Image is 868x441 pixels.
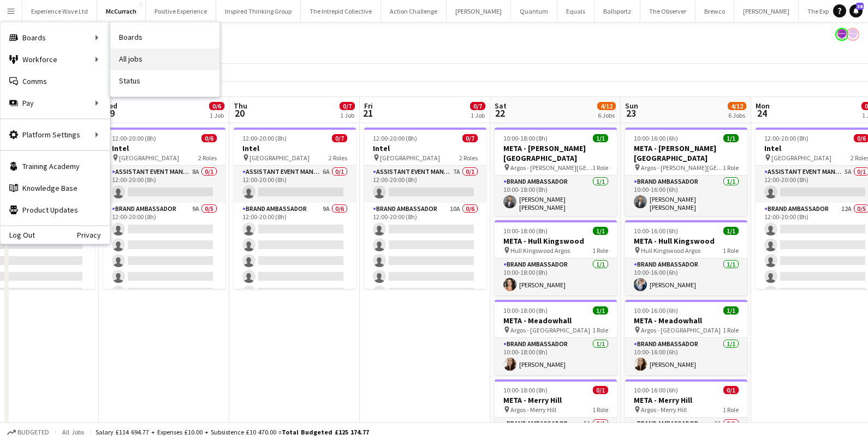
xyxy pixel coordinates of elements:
[723,326,739,334] span: 1 Role
[1,92,110,114] div: Pay
[340,111,354,119] div: 1 Job
[1,177,110,199] a: Knowledge Base
[1,70,110,92] a: Comms
[510,406,556,414] span: Argos - Merry Hill
[209,102,224,110] span: 0/6
[329,154,347,162] span: 2 Roles
[340,102,355,110] span: 0/7
[210,111,224,119] div: 1 Job
[96,428,369,436] div: Salary £114 694.77 + Expenses £10.00 + Subsistence £10 470.00 =
[362,107,373,119] span: 21
[1,231,35,239] a: Log Out
[557,1,594,22] button: Equals
[1,124,110,146] div: Platform Settings
[103,203,225,303] app-card-role: Brand Ambassador9A0/512:00-20:00 (8h)
[625,258,747,295] app-card-role: Brand Ambassador1/110:00-16:00 (6h)[PERSON_NAME]
[641,406,687,414] span: Argos - Merry Hill
[503,386,548,394] span: 10:00-18:00 (8h)
[373,134,417,142] span: 12:00-20:00 (8h)
[597,102,616,110] span: 4/12
[1,27,110,49] div: Boards
[364,128,486,289] app-job-card: 12:00-20:00 (8h)0/7Intel [GEOGRAPHIC_DATA]2 RolesAssistant Event Manager7A0/112:00-20:00 (8h) Bra...
[495,128,617,216] div: 10:00-18:00 (8h)1/1META - [PERSON_NAME][GEOGRAPHIC_DATA] Argos - [PERSON_NAME][GEOGRAPHIC_DATA]1 ...
[846,28,859,41] app-user-avatar: Sophie Barnes
[364,101,373,111] span: Fri
[242,134,287,142] span: 12:00-20:00 (8h)
[625,143,747,163] h3: META - [PERSON_NAME][GEOGRAPHIC_DATA]
[495,300,617,375] app-job-card: 10:00-18:00 (8h)1/1META - Meadowhall Argos - [GEOGRAPHIC_DATA]1 RoleBrand Ambassador1/110:00-18:0...
[495,258,617,295] app-card-role: Brand Ambassador1/110:00-18:00 (8h)[PERSON_NAME]
[625,300,747,375] div: 10:00-16:00 (6h)1/1META - Meadowhall Argos - [GEOGRAPHIC_DATA]1 RoleBrand Ambassador1/110:00-16:0...
[623,107,638,119] span: 23
[641,326,721,334] span: Argos - [GEOGRAPHIC_DATA]
[728,102,746,110] span: 4/12
[332,134,347,142] span: 0/7
[1,155,110,177] a: Training Academy
[625,316,747,325] h3: META - Meadowhall
[598,111,615,119] div: 6 Jobs
[234,143,356,153] h3: Intel
[771,154,831,162] span: [GEOGRAPHIC_DATA]
[754,107,770,119] span: 24
[364,143,486,153] h3: Intel
[282,428,369,436] span: Total Budgeted £125 174.77
[856,3,864,10] span: 36
[849,4,863,17] a: 36
[510,246,570,255] span: Hull Kingswood Argos
[625,395,747,405] h3: META - Merry Hill
[77,231,110,239] a: Privacy
[593,227,608,235] span: 1/1
[835,28,848,41] app-user-avatar: Sophie Barnes
[592,246,608,255] span: 1 Role
[459,154,478,162] span: 2 Roles
[593,306,608,315] span: 1/1
[510,164,592,172] span: Argos - [PERSON_NAME][GEOGRAPHIC_DATA]
[625,220,747,295] app-job-card: 10:00-16:00 (6h)1/1META - Hull Kingswood Hull Kingswood Argos1 RoleBrand Ambassador1/110:00-16:00...
[723,306,739,315] span: 1/1
[592,326,608,334] span: 1 Role
[232,107,247,119] span: 20
[728,111,746,119] div: 6 Jobs
[592,164,608,172] span: 1 Role
[594,1,640,22] button: Ballsportz
[234,166,356,203] app-card-role: Assistant Event Manager6A0/112:00-20:00 (8h)
[625,236,747,246] h3: META - Hull Kingswood
[146,1,216,22] button: Positive Experience
[625,176,747,216] app-card-role: Brand Ambassador1/110:00-16:00 (6h)[PERSON_NAME] [PERSON_NAME]
[462,134,478,142] span: 0/7
[593,134,608,142] span: 1/1
[723,164,739,172] span: 1 Role
[380,154,440,162] span: [GEOGRAPHIC_DATA]
[723,406,739,414] span: 1 Role
[201,134,217,142] span: 0/6
[103,128,225,289] div: 12:00-20:00 (8h)0/6Intel [GEOGRAPHIC_DATA]2 RolesAssistant Event Manager8A0/112:00-20:00 (8h) Bra...
[1,199,110,221] a: Product Updates
[112,134,156,142] span: 12:00-20:00 (8h)
[723,246,739,255] span: 1 Role
[495,338,617,375] app-card-role: Brand Ambassador1/110:00-18:00 (8h)[PERSON_NAME]
[625,101,638,111] span: Sun
[723,227,739,235] span: 1/1
[249,154,310,162] span: [GEOGRAPHIC_DATA]
[495,395,617,405] h3: META - Merry Hill
[734,1,799,22] button: [PERSON_NAME]
[756,101,770,111] span: Mon
[723,386,739,394] span: 0/1
[503,306,548,315] span: 10:00-18:00 (8h)
[495,236,617,246] h3: META - Hull Kingswood
[625,338,747,375] app-card-role: Brand Ambassador1/110:00-16:00 (6h)[PERSON_NAME]
[634,306,678,315] span: 10:00-16:00 (6h)
[364,203,486,319] app-card-role: Brand Ambassador10A0/612:00-20:00 (8h)
[1,49,110,70] div: Workforce
[511,1,557,22] button: Quantum
[625,128,747,216] div: 10:00-16:00 (6h)1/1META - [PERSON_NAME][GEOGRAPHIC_DATA] Argos - [PERSON_NAME][GEOGRAPHIC_DATA]1 ...
[471,111,485,119] div: 1 Job
[634,227,678,235] span: 10:00-16:00 (6h)
[470,102,485,110] span: 0/7
[110,70,219,92] a: Status
[495,101,507,111] span: Sat
[234,128,356,289] app-job-card: 12:00-20:00 (8h)0/7Intel [GEOGRAPHIC_DATA]2 RolesAssistant Event Manager6A0/112:00-20:00 (8h) Bra...
[301,1,381,22] button: The Intrepid Collective
[764,134,808,142] span: 12:00-20:00 (8h)
[695,1,734,22] button: Brewco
